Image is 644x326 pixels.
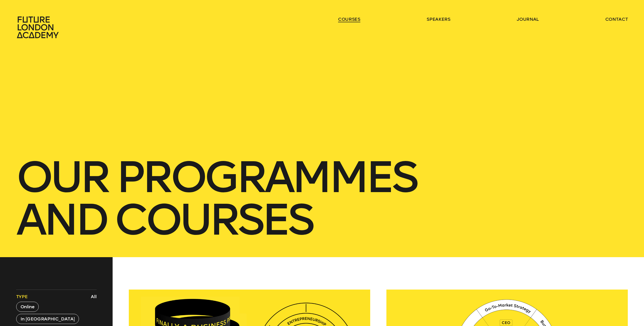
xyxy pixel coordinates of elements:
button: All [90,292,98,301]
a: journal [517,16,539,22]
button: In [GEOGRAPHIC_DATA] [16,314,79,324]
a: speakers [427,16,450,22]
a: contact [605,16,628,22]
button: Online [16,302,39,312]
a: courses [338,16,360,22]
h1: our Programmes and courses [16,156,628,241]
span: Type [16,294,28,300]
